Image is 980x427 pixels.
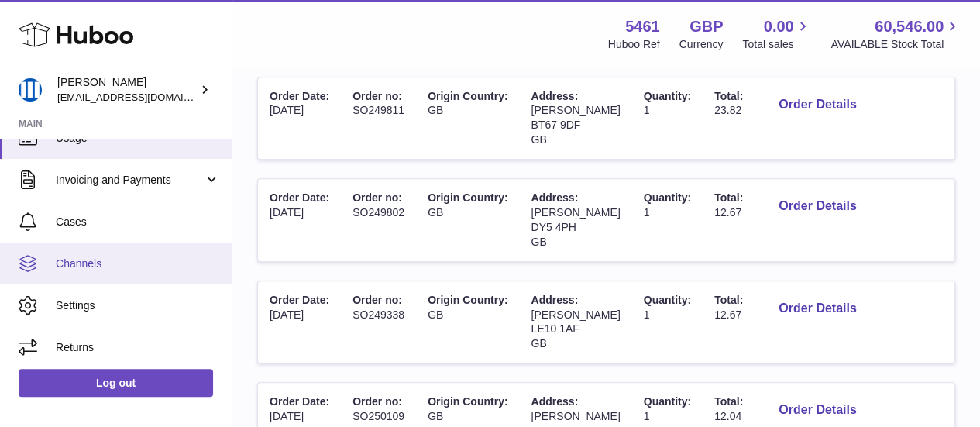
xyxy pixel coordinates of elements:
span: Order Date: [270,395,329,408]
span: DY5 4PH [531,221,576,233]
span: Order no: [352,90,402,102]
span: LE10 1AF [531,322,579,335]
span: Address: [531,191,578,204]
span: [PERSON_NAME] [531,308,620,321]
td: 1 [632,179,703,261]
a: 60,546.00 AVAILABLE Stock Total [830,16,961,52]
span: Total: [714,395,743,408]
span: Quantity: [644,294,691,306]
span: Total: [714,294,743,306]
span: Returns [56,340,220,355]
td: [DATE] [258,77,341,160]
span: Address: [531,90,578,102]
span: Order no: [352,294,402,306]
td: SO249811 [341,77,416,160]
span: 12.67 [714,308,741,321]
strong: GBP [689,16,723,37]
span: Order Date: [270,294,329,306]
span: Origin Country: [428,294,507,306]
span: Origin Country: [428,395,507,408]
span: Order no: [352,191,402,204]
td: SO249802 [341,179,416,261]
button: Order Details [766,191,868,222]
span: [PERSON_NAME] [531,104,620,116]
span: [PERSON_NAME] [531,206,620,219]
span: Invoicing and Payments [56,173,204,188]
span: Order no: [352,395,402,408]
span: GB [531,337,546,350]
span: Quantity: [644,191,691,204]
span: Total: [714,90,743,102]
span: 12.04 [714,410,741,422]
td: [DATE] [258,281,341,363]
span: 60,546.00 [875,16,944,37]
span: 0.00 [764,16,794,37]
span: Address: [531,294,578,306]
span: Origin Country: [428,90,507,102]
span: Origin Country: [428,191,507,204]
span: Total sales [742,37,811,52]
span: Total: [714,191,743,204]
strong: 5461 [625,16,660,37]
span: 12.67 [714,206,741,219]
td: 1 [632,281,703,363]
button: Order Details [766,293,868,325]
img: internalAdmin-5461@internal.huboo.com [19,78,42,102]
span: GB [531,133,546,146]
div: [PERSON_NAME] [57,75,197,105]
span: [EMAIL_ADDRESS][DOMAIN_NAME] [57,91,228,103]
span: Settings [56,298,220,313]
span: [PERSON_NAME] [531,410,620,422]
span: Order Date: [270,90,329,102]
div: Currency [679,37,724,52]
span: Channels [56,257,220,271]
a: 0.00 Total sales [742,16,811,52]
span: Quantity: [644,90,691,102]
span: Cases [56,215,220,229]
td: 1 [632,77,703,160]
button: Order Details [766,89,868,121]
td: GB [416,179,519,261]
td: SO249338 [341,281,416,363]
span: AVAILABLE Stock Total [830,37,961,52]
span: Address: [531,395,578,408]
td: GB [416,281,519,363]
div: Huboo Ref [608,37,660,52]
a: Log out [19,369,213,397]
td: GB [416,77,519,160]
td: [DATE] [258,179,341,261]
span: Quantity: [644,395,691,408]
span: BT67 9DF [531,119,580,131]
span: 23.82 [714,104,741,116]
span: GB [531,236,546,248]
span: Order Date: [270,191,329,204]
button: Order Details [766,394,868,426]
